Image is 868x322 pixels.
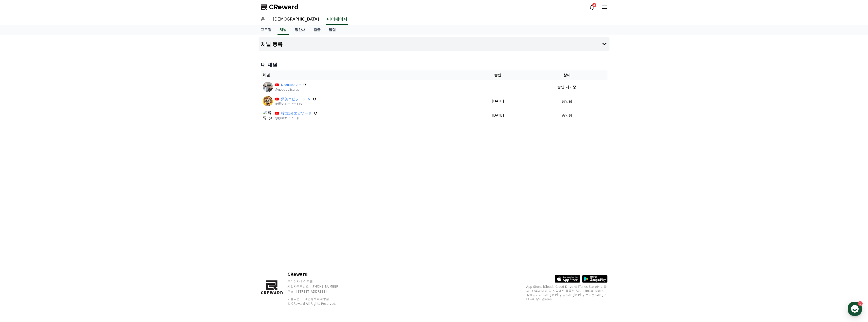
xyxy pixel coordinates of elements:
img: 爆笑エピソードTV [263,96,273,106]
a: 개인정보처리방침 [305,297,329,301]
a: 알림 [325,25,340,35]
p: 사업자등록번호 : [PHONE_NUMBER] [287,285,349,289]
p: @爆笑エピソードtv [275,102,317,106]
a: 이용약관 [287,297,303,301]
th: 채널 [261,70,470,80]
h4: 내 채널 [261,61,607,68]
p: © CReward All Rights Reserved. [287,302,349,306]
a: 4 [589,4,595,10]
a: 채널 [278,25,289,35]
a: 마이페이지 [326,14,348,25]
img: NobuMovie [263,82,273,92]
p: - [471,84,524,90]
div: 4 [592,3,596,7]
a: 홈 [257,14,269,25]
span: CReward [269,3,299,11]
a: 프로필 [257,25,275,35]
img: 韓国1分エピソード [263,110,273,120]
a: NobuMovie [281,82,301,88]
p: @秒速エピソード [275,116,318,120]
p: @nobupeliculas [275,88,307,92]
p: 주식회사 와이피랩 [287,279,349,283]
a: 爆笑エピソードTV [281,97,310,102]
p: 승인됨 [562,99,572,104]
button: 채널 등록 [259,37,610,51]
p: 주소 : [STREET_ADDRESS] [287,290,349,294]
p: 승인 대기중 [557,84,576,90]
p: [DATE] [471,113,524,118]
th: 승인 [469,70,526,80]
a: 출금 [309,25,325,35]
a: 韓国1分エピソード [281,111,312,116]
th: 상태 [526,70,607,80]
a: CReward [261,3,299,11]
a: 정산서 [291,25,309,35]
p: CReward [287,271,349,277]
p: [DATE] [471,99,524,104]
a: [DEMOGRAPHIC_DATA] [269,14,323,25]
p: App Store, iCloud, iCloud Drive 및 iTunes Store는 미국과 그 밖의 나라 및 지역에서 등록된 Apple Inc.의 서비스 상표입니다. Goo... [526,285,607,301]
h4: 채널 등록 [261,41,283,47]
p: 승인됨 [562,113,572,118]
